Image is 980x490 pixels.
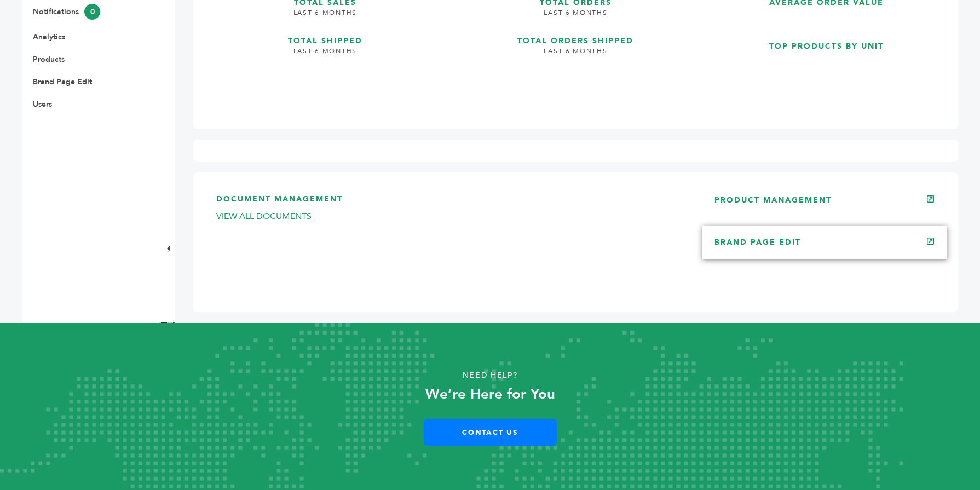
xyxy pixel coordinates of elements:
[216,194,682,211] h3: DOCUMENT MANAGEMENT
[216,210,312,222] a: VIEW ALL DOCUMENTS
[455,25,697,47] h3: TOTAL ORDERS SHIPPED
[204,47,446,64] h4: LAST 6 MONTHS
[33,7,100,17] a: Notifications0
[455,8,697,26] h4: LAST 6 MONTHS
[49,367,931,384] p: Need Help?
[204,8,446,26] h4: LAST 6 MONTHS
[33,99,52,109] a: Users
[714,237,801,247] a: BRAND PAGE EDIT
[705,31,947,52] h3: TOP PRODUCTS BY UNIT
[425,384,555,404] strong: We’re Here for You
[424,419,557,446] a: Contact Us
[455,47,697,64] h4: LAST 6 MONTHS
[33,54,65,65] a: Products
[705,31,947,109] a: TOP PRODUCTS BY UNIT
[714,195,832,205] a: PRODUCT MANAGEMENT
[204,25,446,47] h3: TOTAL SHIPPED
[33,77,92,87] a: Brand Page Edit
[84,4,100,20] span: 0
[33,32,65,42] a: Analytics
